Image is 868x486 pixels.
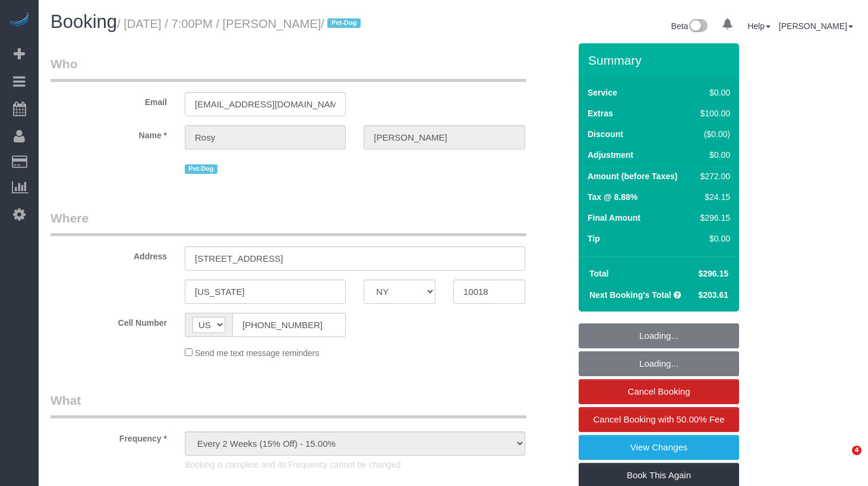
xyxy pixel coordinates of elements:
[588,170,677,182] label: Amount (before Taxes)
[852,446,861,455] span: 4
[696,170,730,182] div: $272.00
[185,459,525,471] p: Booking is complete and its Frequency cannot be changed
[698,290,728,300] span: $203.61
[579,379,739,404] a: Cancel Booking
[50,55,526,82] legend: Who
[42,246,176,262] label: Address
[321,17,364,30] span: /
[779,21,853,31] a: [PERSON_NAME]
[117,17,364,30] small: / [DATE] / 7:00PM / [PERSON_NAME]
[232,313,346,337] input: Cell Number
[696,87,730,99] div: $0.00
[696,149,730,161] div: $0.00
[594,414,725,424] span: Cancel Booking with 50.00% Fee
[589,290,671,300] strong: Next Booking's Total
[671,21,708,31] a: Beta
[50,209,526,236] legend: Where
[185,279,346,304] input: City
[579,407,739,432] a: Cancel Booking with 50.00% Fee
[195,348,319,358] span: Send me text message reminders
[42,92,176,108] label: Email
[50,392,526,418] legend: What
[588,107,613,119] label: Extras
[185,125,346,150] input: First Name
[185,164,217,174] span: Pet-Dog
[588,233,600,244] label: Tip
[589,269,608,278] strong: Total
[828,446,856,474] iframe: Intercom live chat
[42,313,176,329] label: Cell Number
[588,53,733,67] h3: Summary
[696,212,730,224] div: $296.15
[579,435,739,460] a: View Changes
[453,279,525,304] input: Zip Code
[696,233,730,244] div: $0.00
[588,87,617,99] label: Service
[696,191,730,203] div: $24.15
[7,12,31,28] img: Automaid Logo
[42,428,176,444] label: Frequency *
[696,107,730,119] div: $100.00
[42,125,176,141] label: Name *
[588,149,633,161] label: Adjustment
[698,269,728,278] span: $296.15
[50,11,117,32] span: Booking
[747,21,771,31] a: Help
[688,19,708,34] img: New interface
[327,18,360,28] span: Pet-Dog
[588,128,623,140] label: Discount
[588,191,637,203] label: Tax @ 8.88%
[588,212,640,224] label: Final Amount
[364,125,525,150] input: Last Name
[185,92,346,116] input: Email
[696,128,730,140] div: ($0.00)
